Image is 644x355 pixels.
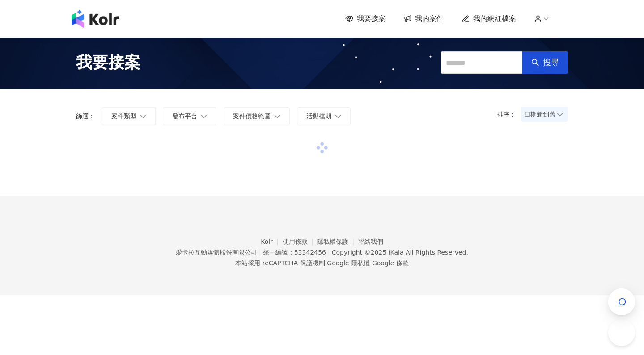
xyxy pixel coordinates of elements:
[328,249,330,256] span: |
[176,249,257,256] div: 愛卡拉互動媒體股份有限公司
[102,107,156,125] button: 案件類型
[531,58,539,67] span: search
[370,259,372,267] span: |
[327,259,370,267] a: Google 隱私權
[345,14,386,24] a: 我要接案
[358,238,383,245] a: 聯絡我們
[332,249,468,256] div: Copyright © 2025 All Rights Reserved.
[233,113,271,120] span: 案件價格範圍
[325,259,327,267] span: |
[261,238,282,245] a: Kolr
[497,111,521,118] p: 排序：
[76,51,140,74] span: 我要接案
[76,113,95,120] p: 篩選：
[172,113,197,120] span: 發布平台
[389,249,404,256] a: iKala
[224,107,290,125] button: 案件價格範圍
[111,113,136,120] span: 案件類型
[473,14,516,24] span: 我的網紅檔案
[235,258,408,268] span: 本站採用 reCAPTCHA 保護機制
[543,58,559,67] span: 搜尋
[259,249,261,256] span: |
[72,10,119,28] img: logo
[283,238,318,245] a: 使用條款
[372,259,409,267] a: Google 條款
[524,108,565,121] span: 日期新到舊
[608,327,635,354] iframe: Toggle Customer Support
[297,107,351,125] button: 活動檔期
[317,238,358,245] a: 隱私權保護
[306,113,331,120] span: 活動檔期
[522,51,568,74] button: 搜尋
[263,249,326,256] div: 統一編號：53342456
[163,107,216,125] button: 發布平台
[462,14,516,24] a: 我的網紅檔案
[403,14,444,24] a: 我的案件
[415,14,444,24] span: 我的案件
[357,14,386,24] span: 我要接案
